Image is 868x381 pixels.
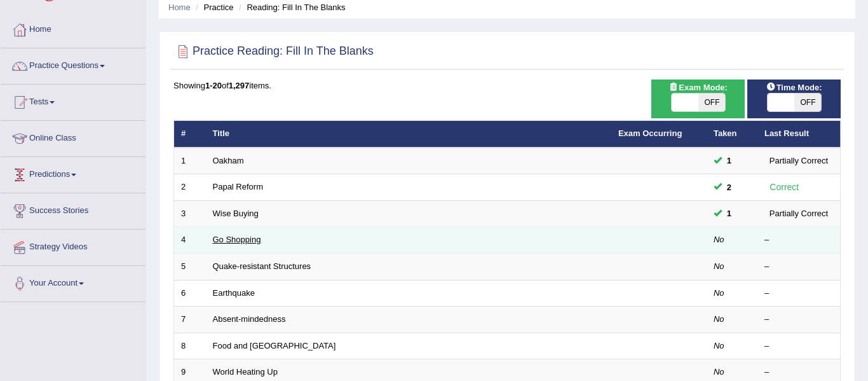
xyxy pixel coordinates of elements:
[764,314,833,326] div: –
[174,280,206,307] td: 6
[174,333,206,359] td: 8
[714,288,724,298] em: No
[205,81,222,90] b: 1-20
[213,314,286,324] a: Absent-mindedness
[213,156,244,165] a: Oakham
[213,341,336,350] a: Food and [GEOGRAPHIC_DATA]
[1,121,146,153] a: Online Class
[764,261,833,273] div: –
[663,81,732,94] span: Exam Mode:
[193,1,233,13] li: Practice
[1,157,146,189] a: Predictions
[764,340,833,352] div: –
[1,266,146,298] a: Your Account
[174,121,206,148] th: #
[1,193,146,225] a: Success Stories
[764,207,833,220] div: Partially Correct
[1,85,146,116] a: Tests
[206,121,611,148] th: Title
[794,94,821,111] span: OFF
[1,230,146,261] a: Strategy Videos
[714,261,724,271] em: No
[764,366,833,378] div: –
[236,1,345,13] li: Reading: Fill In The Blanks
[722,181,736,194] span: You can still take this question
[174,148,206,174] td: 1
[761,81,827,94] span: Time Mode:
[173,80,841,92] div: Showing of items.
[757,121,841,148] th: Last Result
[174,174,206,201] td: 2
[764,234,833,246] div: –
[168,3,191,12] a: Home
[174,227,206,254] td: 4
[229,81,250,90] b: 1,297
[213,261,311,271] a: Quake-resistant Structures
[213,367,278,377] a: World Heating Up
[722,154,736,167] span: You can still take this question
[714,367,724,377] em: No
[174,200,206,227] td: 3
[707,121,757,148] th: Taken
[213,288,255,298] a: Earthquake
[764,180,804,195] div: Correct
[722,207,736,220] span: You can still take this question
[174,307,206,333] td: 7
[714,314,724,324] em: No
[1,12,146,44] a: Home
[1,48,146,80] a: Practice Questions
[213,209,259,218] a: Wise Buying
[698,94,725,111] span: OFF
[651,80,745,118] div: Show exams occurring in exams
[173,42,374,61] h2: Practice Reading: Fill In The Blanks
[764,154,833,167] div: Partially Correct
[213,235,261,244] a: Go Shopping
[714,235,724,244] em: No
[174,254,206,281] td: 5
[618,128,682,138] a: Exam Occurring
[213,182,263,191] a: Papal Reform
[714,341,724,350] em: No
[764,287,833,300] div: –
